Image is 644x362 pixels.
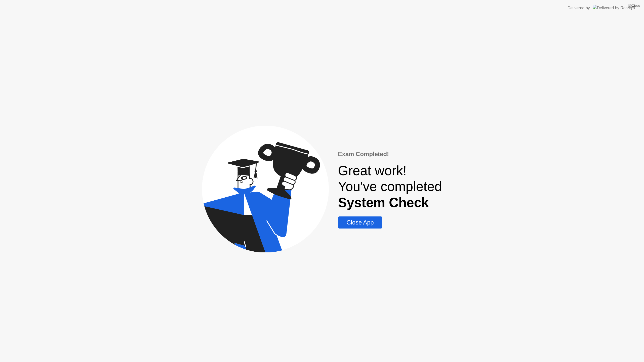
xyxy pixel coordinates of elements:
div: Great work! You've completed [338,163,442,210]
img: Close [628,4,640,8]
div: Exam Completed! [338,150,442,159]
img: Delivered by Rosalyn [593,5,635,11]
b: System Check [338,195,429,210]
button: Close App [338,216,382,229]
div: Delivered by [568,5,590,11]
div: Close App [339,219,381,226]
